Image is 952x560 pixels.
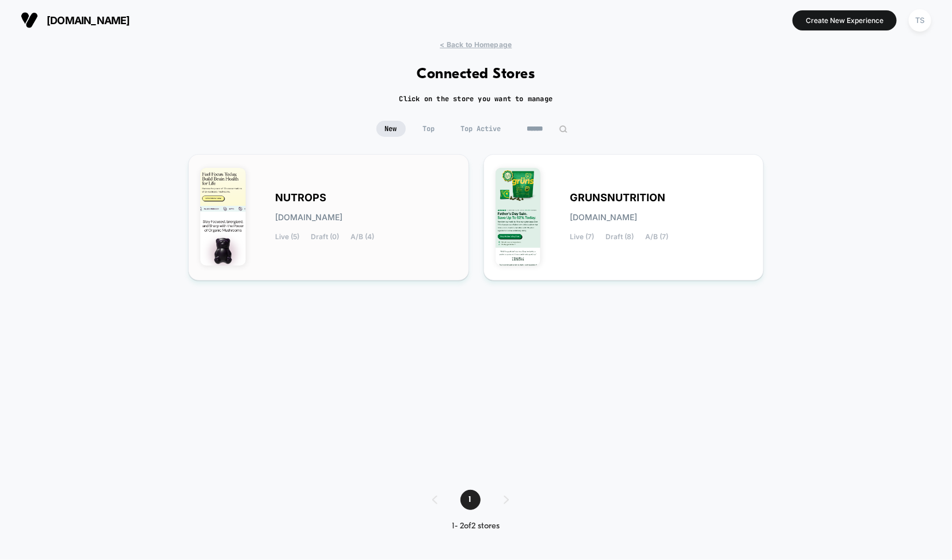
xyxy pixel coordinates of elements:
img: edit [559,125,568,133]
span: [DOMAIN_NAME] [570,213,638,221]
button: TS [905,9,935,32]
span: Top Active [452,121,510,137]
span: < Back to Homepage [440,40,512,49]
h1: Connected Stores [417,66,535,83]
button: [DOMAIN_NAME] [17,11,134,29]
span: 1 [460,490,481,510]
span: A/B (7) [646,233,669,241]
div: TS [909,9,931,32]
h2: Click on the store you want to manage [399,94,553,103]
span: [DOMAIN_NAME] [47,14,130,26]
span: [DOMAIN_NAME] [275,213,342,221]
button: Create New Experience [793,10,897,30]
img: Visually logo [21,11,38,29]
span: Live (5) [275,233,299,241]
span: Live (7) [570,233,595,241]
span: New [376,121,406,137]
span: Top [414,121,444,137]
img: NUTROPS [200,168,246,266]
span: GRUNSNUTRITION [570,194,666,202]
img: GRUNSNUTRITION [496,168,541,266]
span: Draft (0) [311,233,339,241]
span: A/B (4) [351,233,374,241]
div: 1 - 2 of 2 stores [421,521,532,531]
span: NUTROPS [275,194,326,202]
span: Draft (8) [606,233,634,241]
